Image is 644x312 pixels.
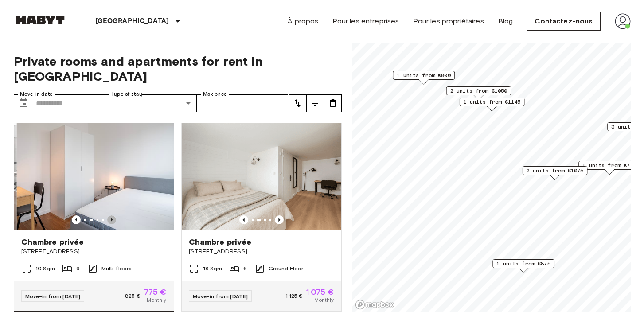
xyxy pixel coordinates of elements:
[107,215,116,224] button: Previous image
[332,16,399,27] a: Pour les entreprises
[147,296,166,304] span: Monthly
[14,54,342,84] span: Private rooms and apartments for rent in [GEOGRAPHIC_DATA]
[393,71,455,85] div: Map marker
[14,16,67,24] img: Habyt
[95,16,169,27] p: [GEOGRAPHIC_DATA]
[21,237,84,247] span: Chambre privée
[463,98,520,106] span: 1 units from €1145
[181,123,342,312] a: Previous imagePrevious imageChambre privée[STREET_ADDRESS]18 Sqm6Ground FloorMove-in from [DATE]1...
[498,16,513,27] a: Blog
[203,265,222,273] span: 18 Sqm
[522,166,587,180] div: Map marker
[285,292,303,300] span: 1 125 €
[193,293,248,300] span: Move-in from [DATE]
[189,247,334,256] span: [STREET_ADDRESS]
[397,71,451,79] span: 1 units from €800
[111,90,142,98] label: Type of stay
[355,300,394,310] a: Mapbox logo
[76,265,80,273] span: 9
[239,215,248,224] button: Previous image
[446,86,511,100] div: Map marker
[615,13,631,29] img: avatar
[306,288,334,296] span: 1 075 €
[35,265,55,273] span: 10 Sqm
[182,123,341,230] img: Marketing picture of unit FR-18-001-002-02H
[101,265,132,273] span: Multi-floors
[492,259,554,273] div: Map marker
[203,90,227,98] label: Max price
[450,87,507,95] span: 2 units from €1050
[288,16,318,27] a: À propos
[189,237,252,247] span: Chambre privée
[14,123,174,312] a: Marketing picture of unit FR-18-004-001-04Marketing picture of unit FR-18-004-001-04Previous imag...
[72,215,81,224] button: Previous image
[25,293,81,300] span: Move-in from [DATE]
[125,292,141,300] span: 825 €
[578,161,640,175] div: Map marker
[459,97,524,111] div: Map marker
[413,16,484,27] a: Pour les propriétaires
[527,12,600,31] a: Contactez-nous
[15,94,32,112] button: Choose date
[144,288,167,296] span: 775 €
[314,296,334,304] span: Monthly
[16,123,176,230] img: Marketing picture of unit FR-18-004-001-04
[21,247,167,256] span: [STREET_ADDRESS]
[582,161,636,169] span: 1 units from €775
[324,94,342,112] button: tune
[20,90,53,98] label: Move-in date
[275,215,284,224] button: Previous image
[496,260,550,268] span: 1 units from €875
[269,265,304,273] span: Ground Floor
[289,94,306,112] button: tune
[243,265,247,273] span: 6
[526,167,583,175] span: 2 units from €1075
[306,94,324,112] button: tune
